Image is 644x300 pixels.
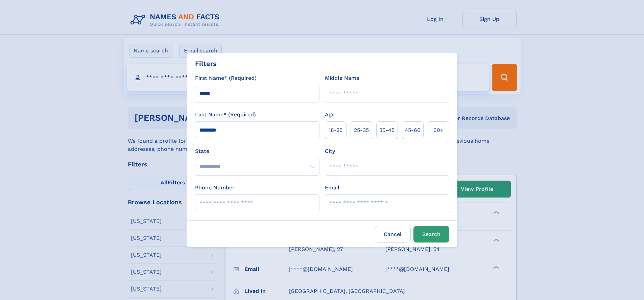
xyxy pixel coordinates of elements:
[329,126,342,134] span: 18‑25
[405,126,421,134] span: 45‑60
[433,126,444,134] span: 60+
[325,147,335,155] label: City
[375,226,411,243] label: Cancel
[195,59,217,69] div: Filters
[325,184,339,192] label: Email
[195,147,319,155] label: State
[195,184,235,192] label: Phone Number
[195,111,256,119] label: Last Name* (Required)
[413,226,449,243] button: Search
[325,74,359,82] label: Middle Name
[195,74,257,82] label: First Name* (Required)
[354,126,369,134] span: 25‑35
[379,126,395,134] span: 35‑45
[325,111,335,119] label: Age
